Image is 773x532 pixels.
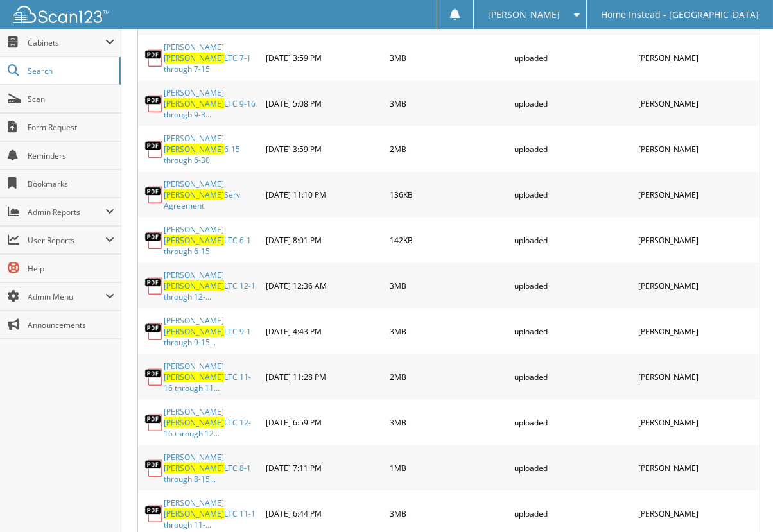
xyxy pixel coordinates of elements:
div: [PERSON_NAME] [635,312,760,351]
a: [PERSON_NAME][PERSON_NAME]LTC 9-1 through 9-15... [164,315,259,348]
span: Cabinets [28,37,105,48]
img: PDF.png [144,231,164,250]
img: PDF.png [144,413,164,433]
div: uploaded [511,39,636,78]
div: uploaded [511,403,636,442]
span: Search [28,65,112,76]
span: Scan [28,94,114,105]
a: [PERSON_NAME][PERSON_NAME]LTC 12-1 through 12-... [164,270,259,302]
img: PDF.png [144,94,164,114]
iframe: Chat Widget [709,470,773,532]
span: [PERSON_NAME] [164,144,224,155]
div: 2MB [386,357,511,397]
a: [PERSON_NAME][PERSON_NAME]LTC 9-16 through 9-3... [164,87,259,120]
img: PDF.png [144,277,164,296]
div: [DATE] 11:28 PM [263,357,387,397]
a: [PERSON_NAME][PERSON_NAME]LTC 6-1 through 6-15 [164,224,259,257]
div: [DATE] 7:11 PM [263,449,387,488]
img: scan123-logo-white.svg [13,6,109,23]
img: PDF.png [144,368,164,387]
div: [DATE] 6:59 PM [263,403,387,442]
div: uploaded [511,357,636,397]
div: [PERSON_NAME] [635,39,760,78]
img: PDF.png [144,504,164,524]
div: uploaded [511,449,636,488]
a: [PERSON_NAME][PERSON_NAME]LTC 11-16 through 11... [164,361,259,393]
div: [DATE] 3:59 PM [263,39,387,78]
img: PDF.png [144,185,164,205]
div: [PERSON_NAME] [635,449,760,488]
span: [PERSON_NAME] [164,98,224,109]
span: Admin Menu [28,291,105,302]
div: [PERSON_NAME] [635,266,760,305]
div: [PERSON_NAME] [635,221,760,260]
a: [PERSON_NAME][PERSON_NAME]6-15 through 6-30 [164,133,259,166]
span: [PERSON_NAME] [164,326,224,337]
span: User Reports [28,235,105,246]
a: [PERSON_NAME][PERSON_NAME]LTC 12-16 through 12... [164,406,259,439]
div: uploaded [511,266,636,305]
div: 3MB [386,266,511,305]
div: 3MB [386,312,511,351]
div: [DATE] 3:59 PM [263,130,387,169]
span: [PERSON_NAME] [164,235,224,246]
div: 136KB [386,175,511,214]
div: 1MB [386,449,511,488]
span: [PERSON_NAME] [488,11,560,19]
span: Bookmarks [28,178,114,189]
span: [PERSON_NAME] [164,372,224,382]
span: Announcements [28,320,114,330]
a: [PERSON_NAME][PERSON_NAME]LTC 8-1 through 8-15... [164,452,259,485]
div: [PERSON_NAME] [635,357,760,397]
span: [PERSON_NAME] [164,189,224,200]
span: [PERSON_NAME] [164,463,224,474]
div: 2MB [386,130,511,169]
div: [PERSON_NAME] [635,84,760,123]
img: PDF.png [144,459,164,478]
div: [PERSON_NAME] [635,175,760,214]
div: [PERSON_NAME] [635,403,760,442]
div: [DATE] 8:01 PM [263,221,387,260]
div: uploaded [511,312,636,351]
span: Home Instead - [GEOGRAPHIC_DATA] [601,11,759,19]
div: uploaded [511,221,636,260]
span: [PERSON_NAME] [164,53,224,64]
span: Reminders [28,150,114,161]
div: [DATE] 12:36 AM [263,266,387,305]
span: [PERSON_NAME] [164,280,224,291]
div: [DATE] 11:10 PM [263,175,387,214]
img: PDF.png [144,49,164,68]
div: [PERSON_NAME] [635,130,760,169]
a: [PERSON_NAME][PERSON_NAME]LTC 11-1 through 11-... [164,497,259,530]
div: 142KB [386,221,511,260]
div: 3MB [386,84,511,123]
div: 3MB [386,403,511,442]
img: PDF.png [144,322,164,341]
div: [DATE] 4:43 PM [263,312,387,351]
div: [DATE] 5:08 PM [263,84,387,123]
img: PDF.png [144,140,164,159]
span: Admin Reports [28,207,105,218]
div: uploaded [511,130,636,169]
span: [PERSON_NAME] [164,508,224,519]
a: [PERSON_NAME][PERSON_NAME]Serv. Agreement [164,178,259,211]
a: [PERSON_NAME][PERSON_NAME]LTC 7-1 through 7-15 [164,42,259,74]
span: Help [28,263,114,274]
div: uploaded [511,84,636,123]
span: Form Request [28,122,114,133]
span: [PERSON_NAME] [164,417,224,428]
div: uploaded [511,175,636,214]
div: 3MB [386,39,511,78]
